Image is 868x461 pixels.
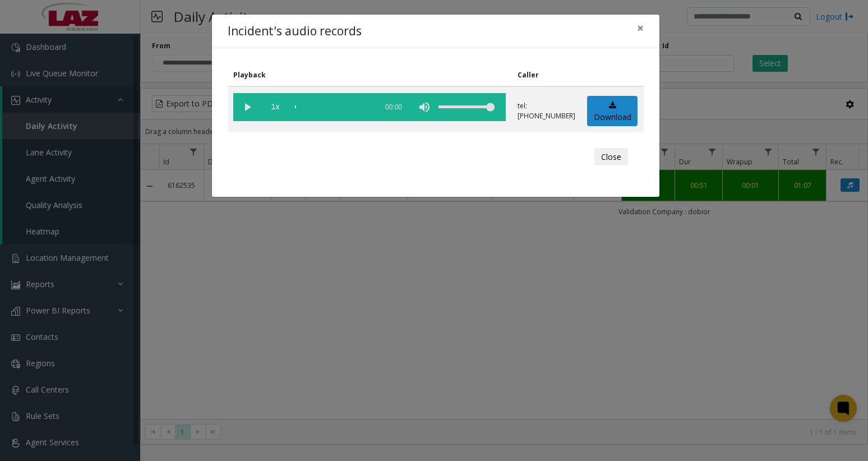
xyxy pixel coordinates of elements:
th: Playback [228,64,512,86]
span: playback speed button [261,93,289,121]
th: Caller [512,64,581,86]
a: Download [587,96,638,127]
span: × [637,20,644,36]
h4: Incident's audio records [228,22,362,40]
p: tel:[PHONE_NUMBER] [518,101,575,121]
button: Close [594,148,628,166]
div: volume level [438,93,495,121]
div: scrub bar [295,93,371,121]
button: Close [629,15,652,42]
